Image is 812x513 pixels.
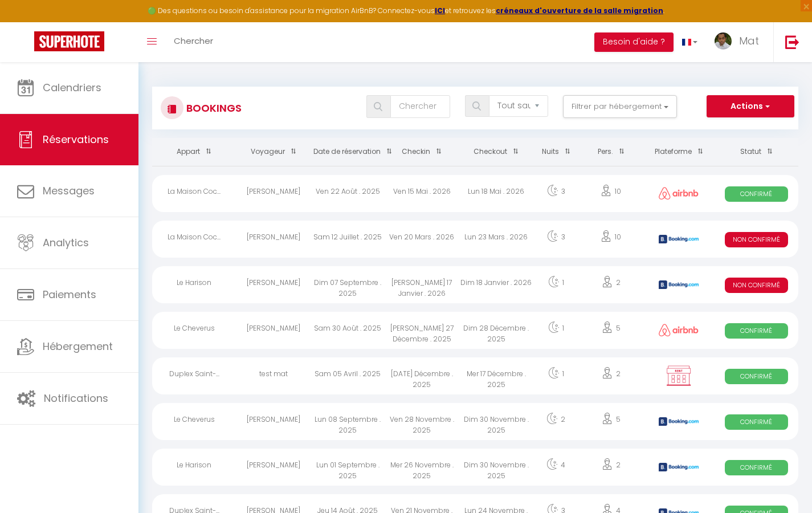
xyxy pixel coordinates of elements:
[174,35,213,47] span: Chercher
[43,339,113,353] span: Hébergement
[533,138,578,166] th: Sort by nights
[390,95,450,118] input: Chercher
[34,31,104,51] img: Super Booking
[152,138,236,166] th: Sort by rentals
[739,34,759,48] span: Mat
[715,32,732,50] img: ...
[43,184,95,198] span: Messages
[43,287,96,302] span: Paiements
[183,95,242,121] h3: Bookings
[563,95,677,118] button: Filtrer par hébergement
[165,22,222,62] a: Chercher
[311,138,385,166] th: Sort by booking date
[707,95,794,118] button: Actions
[385,138,459,166] th: Sort by checkin
[594,32,674,52] button: Besoin d'aide ?
[43,132,109,146] span: Réservations
[715,138,798,166] th: Sort by status
[785,35,799,49] img: logout
[43,80,101,95] span: Calendriers
[43,235,89,250] span: Analytics
[435,6,445,15] a: ICI
[578,138,643,166] th: Sort by people
[643,138,715,166] th: Sort by channel
[459,138,533,166] th: Sort by checkout
[44,391,108,405] span: Notifications
[236,138,310,166] th: Sort by guest
[9,5,43,39] button: Ouvrir le widget de chat LiveChat
[496,6,663,15] a: créneaux d'ouverture de la salle migration
[706,22,773,62] a: ... Mat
